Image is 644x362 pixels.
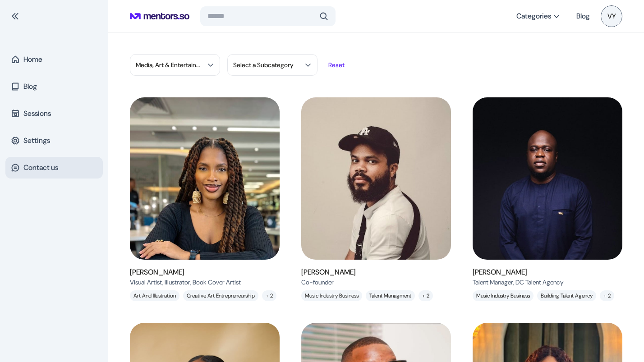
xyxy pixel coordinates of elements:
[419,290,433,301] p: + 2
[5,130,103,151] a: Settings
[513,278,563,286] span: , DC Talent Agency
[262,290,276,301] p: + 2
[23,135,50,146] p: Settings
[130,267,241,278] h6: [PERSON_NAME]
[227,54,317,76] button: Select a Subcategory
[473,290,534,301] p: Music Industry Business
[183,290,258,301] p: Creative Art Entrepreneurship
[473,278,563,287] p: Talent Manager
[325,58,348,72] button: Reset
[576,8,590,24] a: Blog
[537,290,596,301] p: Building Talent Agency
[301,278,356,287] p: Co-founder
[301,290,362,301] p: Music Industry Business
[5,49,103,70] a: Home
[5,103,103,124] a: Sessions
[366,290,415,301] p: Talent managment
[601,5,622,27] button: VYVY
[233,60,294,69] span: Select a Subcategory
[473,97,622,260] img: Doregos Camillo
[136,60,203,69] span: Media, Art & Entertainment
[301,97,451,260] img: Asa Asika
[328,60,345,70] p: Reset
[130,54,220,76] button: Media, Art & Entertainment
[23,108,51,119] p: Sessions
[473,267,563,278] h6: [PERSON_NAME]
[5,157,103,179] a: Contact us
[130,278,241,287] p: Visual Artist, Illustrator, Book Cover Artist
[23,162,58,173] p: Contact us
[23,54,42,65] p: Home
[130,97,280,260] img: Morenike Olusanya
[301,267,356,278] h6: [PERSON_NAME]
[511,8,566,24] button: Categories
[130,290,179,301] p: Art and Illustration
[23,81,37,92] p: Blog
[600,290,614,301] p: + 2
[5,76,103,97] a: Blog
[601,5,622,27] span: VY
[516,12,551,21] span: Categories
